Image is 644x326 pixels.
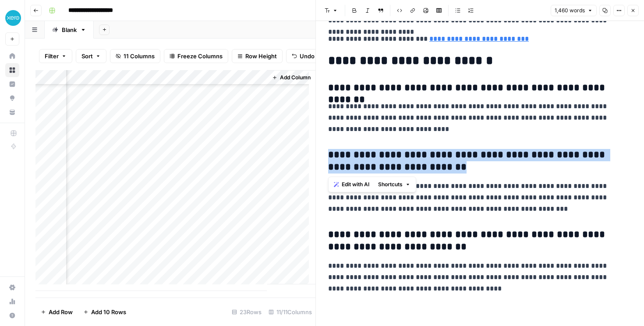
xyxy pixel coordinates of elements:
[45,52,59,60] span: Filter
[62,25,77,34] div: Blank
[45,21,94,39] a: Blank
[5,294,19,308] a: Usage
[5,49,19,63] a: Home
[551,5,597,16] button: 1,460 words
[5,7,19,29] button: Workspace: XeroOps
[5,77,19,91] a: Insights
[280,74,311,81] span: Add Column
[5,308,19,322] button: Help + Support
[35,305,78,319] button: Add Row
[286,49,320,63] button: Undo
[110,49,160,63] button: 11 Columns
[76,49,106,63] button: Sort
[245,52,277,60] span: Row Height
[265,305,315,319] div: 11/11 Columns
[232,49,283,63] button: Row Height
[5,10,21,26] img: XeroOps Logo
[91,308,126,316] span: Add 10 Rows
[5,105,19,119] a: Your Data
[269,72,314,83] button: Add Column
[81,52,93,60] span: Sort
[300,52,315,60] span: Undo
[164,49,228,63] button: Freeze Columns
[49,308,73,316] span: Add Row
[378,181,403,188] span: Shortcuts
[5,63,19,77] a: Browse
[177,52,223,60] span: Freeze Columns
[342,181,369,188] span: Edit with AI
[555,7,585,14] span: 1,460 words
[124,52,155,60] span: 11 Columns
[5,280,19,294] a: Settings
[375,179,414,190] button: Shortcuts
[5,91,19,105] a: Opportunities
[330,179,373,190] button: Edit with AI
[78,305,131,319] button: Add 10 Rows
[39,49,72,63] button: Filter
[228,305,265,319] div: 23 Rows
